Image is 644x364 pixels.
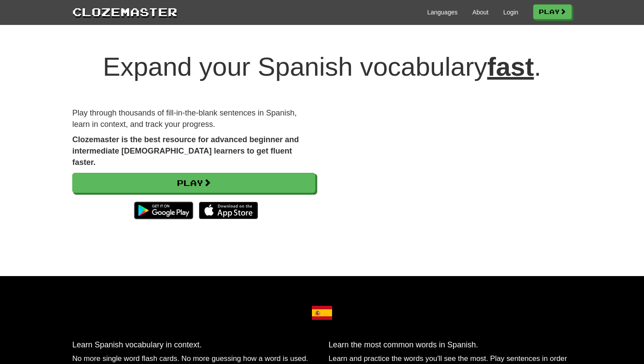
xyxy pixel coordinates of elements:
[72,135,299,166] strong: Clozemaster is the best resource for advanced beginner and intermediate [DEMOGRAPHIC_DATA] learne...
[487,52,534,81] u: fast
[199,202,258,219] img: Download_on_the_App_Store_Badge_US-UK_135x40-25178aeef6eb6b83b96f5f2d004eda3bffbb37122de64afbaef7...
[130,197,198,224] img: Get it on Google Play
[329,341,572,350] h3: Learn the most common words in Spanish.
[533,4,572,19] a: Play
[503,8,518,17] a: Login
[72,108,315,130] p: Play through thousands of fill-in-the-blank sentences in Spanish, learn in context, and track you...
[472,8,488,17] a: About
[72,341,315,350] h3: Learn Spanish vocabulary in context.
[427,8,457,17] a: Languages
[72,3,177,20] a: Clozemaster
[72,52,572,81] h1: Expand your Spanish vocabulary .
[72,173,315,193] a: Play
